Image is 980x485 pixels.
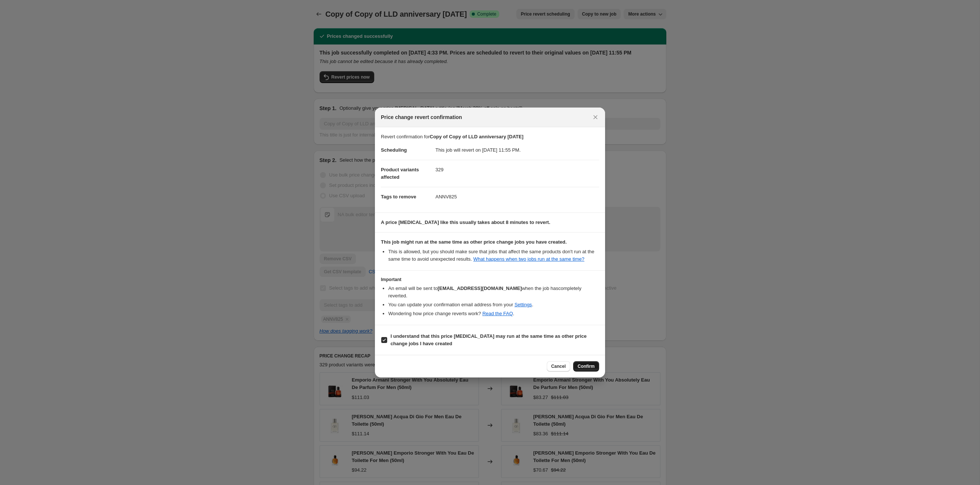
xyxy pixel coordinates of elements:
[381,167,419,180] span: Product variants affected
[438,286,522,291] b: [EMAIL_ADDRESS][DOMAIN_NAME]
[482,311,513,316] a: Read the FAQ
[547,361,570,372] button: Cancel
[590,112,601,122] button: Close
[381,239,567,245] b: This job might run at the same time as other price change jobs you have created.
[551,363,566,369] span: Cancel
[381,113,462,121] span: Price change revert confirmation
[388,310,599,317] li: Wondering how price change reverts work? .
[381,220,550,225] b: A price [MEDICAL_DATA] like this usually takes about 8 minutes to revert.
[388,285,599,300] li: An email will be sent to when the job has completely reverted .
[381,133,599,141] p: Revert confirmation for
[388,301,599,309] li: You can update your confirmation email address from your .
[514,302,532,307] a: Settings
[381,147,407,153] span: Scheduling
[381,194,416,199] span: Tags to remove
[435,160,599,179] dd: 329
[435,187,599,207] dd: ANNV825
[578,363,595,369] span: Confirm
[430,134,524,139] b: Copy of Copy of LLD anniversary [DATE]
[435,141,599,160] dd: This job will revert on [DATE] 11:55 PM.
[388,248,599,263] li: This is allowed, but you should make sure that jobs that affect the same products don ' t run at ...
[391,333,587,346] b: I understand that this price [MEDICAL_DATA] may run at the same time as other price change jobs I...
[473,256,584,262] a: What happens when two jobs run at the same time?
[573,361,599,372] button: Confirm
[381,277,599,283] h3: Important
